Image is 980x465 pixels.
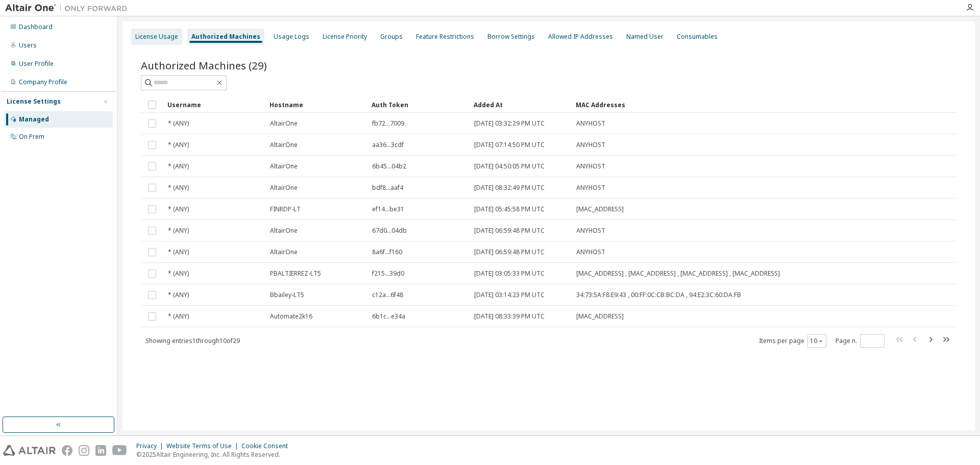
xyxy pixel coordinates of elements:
[270,162,298,170] span: AltairOne
[372,141,404,149] span: aa36...3cdf
[19,41,37,50] div: Users
[168,270,189,278] span: * (ANY)
[576,312,624,321] span: [MAC_ADDRESS]
[576,184,605,192] span: ANYHOST
[168,162,189,170] span: * (ANY)
[474,312,545,321] span: [DATE] 08:33:39 PM UTC
[19,78,67,86] div: Company Profile
[677,33,718,41] div: Consumables
[270,184,298,192] span: AltairOne
[3,445,56,456] img: altair_logo.svg
[474,162,545,170] span: [DATE] 04:50:05 PM UTC
[136,442,166,450] div: Privacy
[474,248,545,256] span: [DATE] 06:59:48 PM UTC
[168,227,189,235] span: * (ANY)
[836,334,885,348] span: Page n.
[474,119,545,128] span: [DATE] 03:32:29 PM UTC
[372,96,465,113] div: Auth Token
[576,248,605,256] span: ANYHOST
[372,312,405,321] span: 6b1c...e34a
[380,33,403,41] div: Groups
[474,96,568,113] div: Added At
[474,141,545,149] span: [DATE] 07:14:50 PM UTC
[810,337,824,345] button: 10
[168,141,189,149] span: * (ANY)
[141,58,267,72] span: Authorized Machines (29)
[62,445,72,456] img: facebook.svg
[270,227,298,235] span: AltairOne
[135,33,178,41] div: License Usage
[576,162,605,170] span: ANYHOST
[759,334,826,348] span: Items per page
[168,312,189,321] span: * (ANY)
[372,162,406,170] span: 6b45...04b2
[269,96,363,113] div: Hostname
[372,270,404,278] span: f215...39d0
[270,119,298,128] span: AltairOne
[576,270,780,278] span: [MAC_ADDRESS] , [MAC_ADDRESS] , [MAC_ADDRESS] , [MAC_ADDRESS]
[19,133,44,141] div: On Prem
[19,23,53,31] div: Dashboard
[145,336,240,345] span: Showing entries 1 through 10 of 29
[270,312,312,321] span: Automate2k16
[372,291,403,299] span: c12a...6f48
[548,33,613,41] div: Allowed IP Addresses
[270,270,321,278] span: PBALTIERREZ-LT5
[372,184,403,192] span: bdf8...aaf4
[166,442,241,450] div: Website Terms of Use
[323,33,367,41] div: License Priority
[19,115,49,124] div: Managed
[168,119,189,128] span: * (ANY)
[576,96,849,113] div: MAC Addresses
[191,33,260,41] div: Authorized Machines
[168,205,189,213] span: * (ANY)
[372,227,407,235] span: 67d0...04db
[270,248,298,256] span: AltairOne
[576,291,741,299] span: 34:73:5A:F8:E9:43 , 00:FF:0C:CB:BC:DA , 94:E2:3C:60:DA:FB
[19,60,54,68] div: User Profile
[474,205,545,213] span: [DATE] 05:45:58 PM UTC
[168,248,189,256] span: * (ANY)
[168,291,189,299] span: * (ANY)
[626,33,664,41] div: Named User
[576,227,605,235] span: ANYHOST
[372,205,404,213] span: ef14...be31
[474,227,545,235] span: [DATE] 06:59:48 PM UTC
[576,141,605,149] span: ANYHOST
[372,119,404,128] span: fb72...7009
[372,248,402,256] span: 8a6f...f160
[416,33,474,41] div: Feature Restrictions
[5,3,133,13] img: Altair One
[136,450,294,459] p: © 2025 Altair Engineering, Inc. All Rights Reserved.
[241,442,294,450] div: Cookie Consent
[168,184,189,192] span: * (ANY)
[79,445,89,456] img: instagram.svg
[474,184,545,192] span: [DATE] 08:32:49 PM UTC
[576,205,624,213] span: [MAC_ADDRESS]
[270,291,304,299] span: Bbailey-LT5
[576,119,605,128] span: ANYHOST
[7,97,61,106] div: License Settings
[167,96,261,113] div: Username
[95,445,106,456] img: linkedin.svg
[274,33,309,41] div: Usage Logs
[474,270,545,278] span: [DATE] 03:05:33 PM UTC
[487,33,535,41] div: Borrow Settings
[474,291,545,299] span: [DATE] 03:14:23 PM UTC
[112,445,127,456] img: youtube.svg
[270,205,301,213] span: FINRDP-LT
[270,141,298,149] span: AltairOne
